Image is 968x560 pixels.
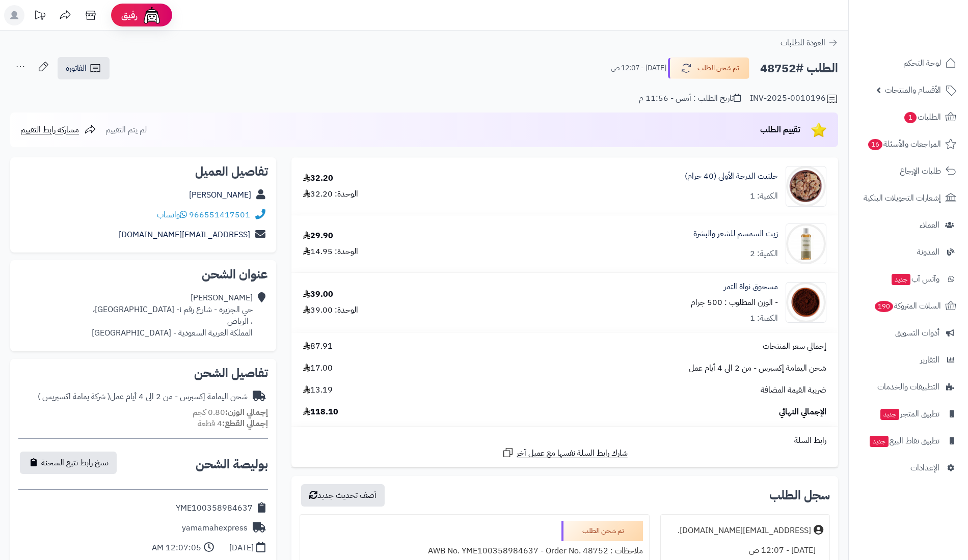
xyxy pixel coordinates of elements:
strong: إجمالي الوزن: [225,406,268,418]
a: تطبيق المتجرجديد [855,402,962,426]
div: تم شحن الطلب [561,521,643,541]
span: تقييم الطلب [760,124,800,136]
a: [PERSON_NAME] [189,189,251,201]
a: تحديثات المنصة [27,5,52,28]
button: أضف تحديث جديد [301,484,385,507]
span: إشعارات التحويلات البنكية [864,191,941,205]
a: إشعارات التحويلات البنكية [855,186,962,210]
a: مشاركة رابط التقييم [20,124,96,136]
span: الأقسام والمنتجات [885,83,941,97]
span: الفاتورة [66,62,87,74]
span: الطلبات [903,110,941,124]
span: العملاء [920,218,939,232]
a: [EMAIL_ADDRESS][DOMAIN_NAME] [119,229,250,241]
span: 16 [868,139,882,150]
span: الإجمالي النهائي [779,406,826,418]
span: السلات المتروكة [874,299,941,313]
span: ( شركة يمامة اكسبريس ) [38,390,110,403]
span: 190 [875,301,893,312]
span: 17.00 [303,362,333,374]
img: 1737394487-Date%20Seed%20Powder-90x90.jpg [786,282,826,323]
div: الكمية: 2 [750,248,778,260]
span: ضريبة القيمة المضافة [761,384,826,396]
a: العملاء [855,213,962,237]
a: السلات المتروكة190 [855,294,962,318]
div: INV-2025-0010196 [750,93,838,105]
span: جديد [880,409,899,420]
a: طلبات الإرجاع [855,159,962,183]
a: وآتس آبجديد [855,267,962,291]
img: ai-face.png [142,5,162,25]
a: الفاتورة [58,57,110,79]
span: تطبيق المتجر [879,407,939,421]
div: 29.90 [303,230,333,242]
a: الطلبات1 [855,105,962,129]
div: 32.20 [303,173,333,184]
a: 966551417501 [189,209,250,221]
span: شارك رابط السلة نفسها مع عميل آخر [517,447,628,459]
img: 1667661917-Asafoetida-90x90.jpg [786,166,826,207]
a: التطبيقات والخدمات [855,375,962,399]
small: 0.80 كجم [193,406,268,418]
span: 13.19 [303,384,333,396]
h2: عنوان الشحن [18,268,268,281]
div: YME100358984637 [176,502,253,514]
div: 39.00 [303,289,333,300]
span: التقارير [920,353,939,367]
span: شحن اليمامة إكسبرس - من 2 الى 4 أيام عمل [689,362,826,374]
h2: بوليصة الشحن [196,458,268,470]
a: تطبيق نقاط البيعجديد [855,429,962,453]
img: 1735752319-Sesame-Oil-100ml%20v02-90x90.jpg [786,223,826,264]
div: الوحدة: 14.95 [303,246,358,258]
a: واتساب [157,209,187,221]
span: إجمالي سعر المنتجات [763,341,826,352]
span: نسخ رابط تتبع الشحنة [41,457,109,469]
div: [EMAIL_ADDRESS][DOMAIN_NAME]. [678,525,811,537]
span: تطبيق نقاط البيع [869,434,939,448]
small: [DATE] - 12:07 ص [611,63,666,73]
span: التطبيقات والخدمات [877,380,939,394]
span: أدوات التسويق [895,326,939,340]
a: التقارير [855,348,962,372]
div: [PERSON_NAME] حي الجزيره - شارع رقم ١- [GEOGRAPHIC_DATA]، ، الرياض المملكة العربية السعودية - [GE... [92,292,253,339]
img: logo-2.png [899,26,958,47]
div: الكمية: 1 [750,313,778,324]
h2: الطلب #48752 [760,58,838,79]
span: المدونة [917,245,939,259]
span: لوحة التحكم [903,56,941,70]
div: الوحدة: 39.00 [303,304,358,316]
span: وآتس آب [891,272,939,286]
a: المدونة [855,240,962,264]
a: الإعدادات [855,456,962,480]
a: شارك رابط السلة نفسها مع عميل آخر [502,446,628,459]
h3: سجل الطلب [769,489,830,501]
a: المراجعات والأسئلة16 [855,132,962,156]
span: رفيق [121,9,138,21]
div: شحن اليمامة إكسبرس - من 2 الى 4 أيام عمل [38,391,248,403]
h2: تفاصيل الشحن [18,367,268,379]
span: جديد [892,274,910,285]
h2: تفاصيل العميل [18,165,268,178]
button: تم شحن الطلب [668,58,749,79]
span: 87.91 [303,341,333,352]
span: جديد [870,436,889,447]
a: زيت السمسم للشعر والبشرة [693,228,778,240]
small: 4 قطعة [198,417,268,430]
a: حلتيت الدرجة الأولى (40 جرام) [685,171,778,182]
div: رابط السلة [295,435,834,446]
div: تاريخ الطلب : أمس - 11:56 م [639,93,741,104]
div: [DATE] [229,542,254,554]
div: 12:07:05 AM [152,542,201,554]
div: yamamahexpress [182,522,248,534]
div: الكمية: 1 [750,190,778,202]
button: نسخ رابط تتبع الشحنة [20,452,117,474]
span: الإعدادات [910,461,939,475]
span: طلبات الإرجاع [900,164,941,178]
a: لوحة التحكم [855,51,962,75]
a: العودة للطلبات [781,37,838,49]
strong: إجمالي القطع: [222,417,268,430]
span: لم يتم التقييم [105,124,147,136]
span: المراجعات والأسئلة [867,137,941,151]
a: مسحوق نواة التمر [724,281,778,293]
